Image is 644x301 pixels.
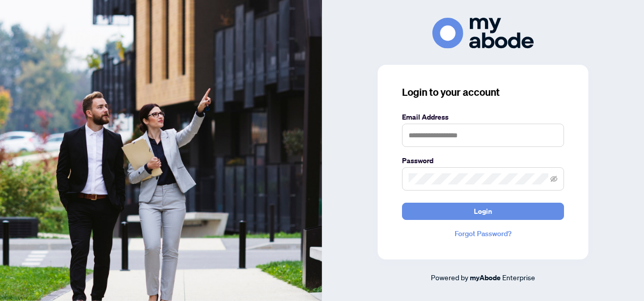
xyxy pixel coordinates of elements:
span: Login [474,203,492,219]
span: Enterprise [502,273,535,282]
button: Login [402,203,564,220]
span: Powered by [431,273,468,282]
label: Email Address [402,111,564,123]
label: Password [402,155,564,166]
a: myAbode [470,272,501,283]
span: eye-invisible [550,175,557,182]
a: Forgot Password? [402,228,564,239]
img: ma-logo [432,18,534,49]
h3: Login to your account [402,85,564,99]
